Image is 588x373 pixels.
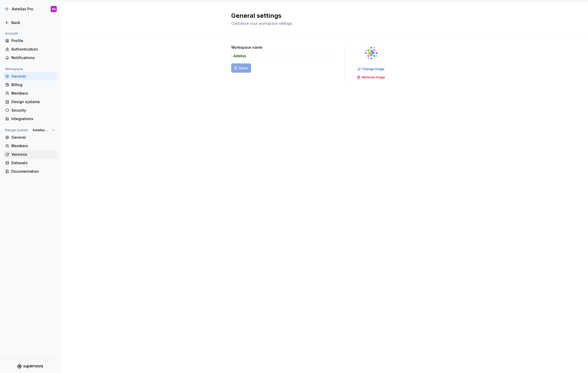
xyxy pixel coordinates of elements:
[11,99,55,104] div: Design systems
[3,167,57,176] a: Documentation
[11,82,55,87] div: Billing
[4,6,10,12] img: b2369ad3-f38c-46c1-b2a2-f2452fdbdcd2.png
[11,91,55,96] div: Members
[52,7,56,11] div: RN
[231,12,411,20] h2: General settings
[3,54,57,62] a: Notifications
[362,67,384,71] span: Change image
[231,45,262,50] label: Workspace name
[362,75,385,79] span: Remove image
[3,89,57,97] a: Members
[3,72,57,80] a: General
[363,45,380,61] img: b2369ad3-f38c-46c1-b2a2-f2452fdbdcd2.png
[356,65,387,73] button: Change image
[11,116,55,121] div: Integrations
[11,108,55,113] div: Security
[17,364,43,369] svg: Supernova Logo
[3,142,57,150] a: Members
[11,160,55,165] div: Datasets
[3,66,25,72] div: Workspace
[11,38,55,43] div: Profile
[12,6,33,12] div: Astellas Pro
[1,3,59,15] button: Astellas ProRN
[33,128,50,132] span: Astellas Pro
[11,20,55,25] div: Back
[3,106,57,114] a: Security
[355,74,387,81] button: Remove image
[3,30,20,37] div: Account
[3,19,57,27] a: Back
[11,55,55,60] div: Notifications
[3,133,57,142] a: General
[11,47,55,52] div: Authentication
[11,135,55,140] div: General
[3,37,57,45] a: Profile
[11,169,55,174] div: Documentation
[3,115,57,123] a: Integrations
[231,21,293,26] span: Customize your workspace settings.
[11,152,55,157] div: Versions
[3,127,30,133] div: Design system
[11,143,55,148] div: Members
[11,74,55,79] div: General
[3,98,57,106] a: Design systems
[3,159,57,167] a: Datasets
[3,150,57,159] a: Versions
[3,81,57,89] a: Billing
[3,45,57,53] a: Authentication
